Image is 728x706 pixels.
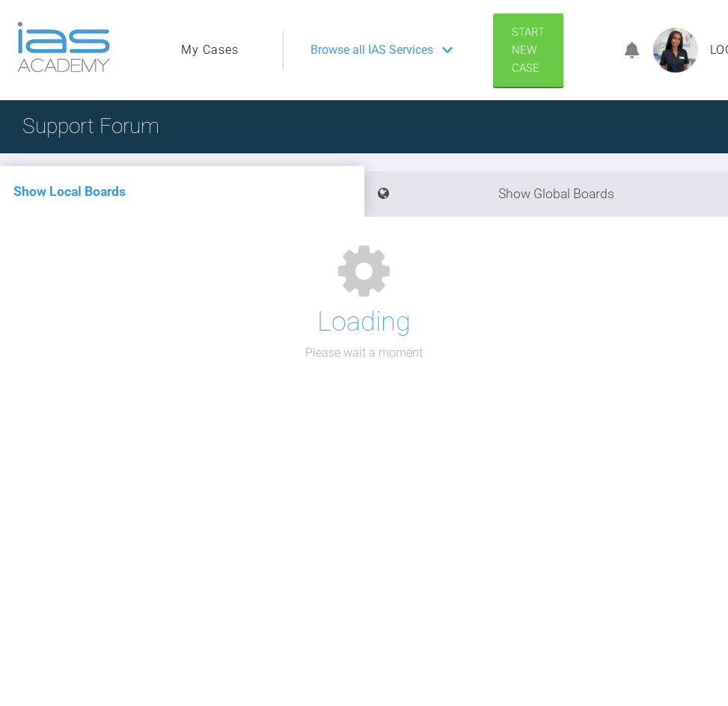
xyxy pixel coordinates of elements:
[22,110,159,144] h1: Support Forum
[305,343,423,363] p: Please wait a moment
[512,25,545,75] span: Start New Case
[311,40,433,60] span: Browse all IAS Services
[653,28,698,73] img: profile.png
[493,13,563,87] a: Start New Case
[181,40,239,60] a: My Cases
[317,301,411,344] h1: Loading
[17,22,110,73] img: logo-light.3e3ef733.png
